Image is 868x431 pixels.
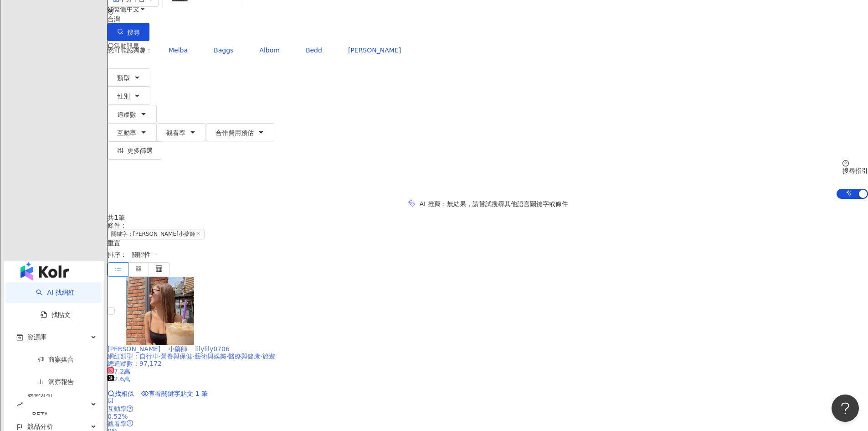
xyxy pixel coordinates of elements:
[216,129,254,136] span: 合作費用預估
[37,378,74,385] a: 洞察報告
[36,289,74,296] a: searchAI 找網紅
[419,200,568,208] div: AI 推薦 ：
[126,277,194,345] img: KOL Avatar
[108,390,134,397] a: 找相似
[192,353,194,360] span: ·
[108,360,868,367] div: 總追蹤數 ： 97,172
[117,93,130,100] span: 性別
[108,368,130,375] span: 7.2萬
[108,9,114,15] span: environment
[108,420,127,427] span: 觀看率
[108,229,205,239] span: 關鍵字：[PERSON_NAME]小藥師
[108,68,150,87] button: 類型
[27,405,53,425] div: BETA
[169,47,188,54] span: Melba
[108,353,868,360] div: 網紅類型 ：
[842,167,868,174] div: 搜尋指引
[108,23,149,41] button: 搜尋
[114,42,139,49] span: 活動訊息
[348,47,401,54] span: [PERSON_NAME]
[262,353,275,360] span: 旅遊
[159,41,197,59] button: Melba
[160,353,192,360] span: 營養與保健
[204,41,243,59] button: Baggs
[259,47,280,54] span: Albom
[168,345,187,353] span: 小藥師
[260,353,262,360] span: ·
[159,353,160,360] span: ·
[108,247,868,262] div: 排序：
[108,47,152,54] span: 您可能感興趣：
[139,353,159,360] span: 自行車
[447,200,568,208] span: 無結果，請嘗試搜尋其他語言關鍵字或條件
[339,41,411,59] button: [PERSON_NAME]
[250,41,289,59] button: Albom
[21,262,69,280] img: logo
[228,353,260,360] span: 醫療與健康
[127,405,133,412] span: question-circle
[27,384,53,425] span: 趨勢分析
[166,129,185,136] span: 觀看率
[115,390,134,397] span: 找相似
[206,123,274,141] button: 合作費用預估
[195,353,226,360] span: 藝術與娛樂
[117,74,130,82] span: 類型
[157,123,206,141] button: 觀看率
[832,395,859,422] iframe: Help Scout Beacon - Open
[127,29,140,36] span: 搜尋
[127,420,133,426] span: question-circle
[149,390,208,397] span: 查看關鍵字貼文 1 筆
[108,239,868,247] div: 重置
[214,47,233,54] span: Baggs
[41,311,71,318] a: 找貼文
[127,147,153,154] span: 更多篩選
[132,247,159,262] span: 關聯性
[37,356,74,363] a: 商案媒合
[117,129,136,136] span: 互動率
[108,405,127,412] span: 互動率
[108,123,157,141] button: 互動率
[114,214,118,221] span: 1
[296,41,332,59] button: Bedd
[306,47,322,54] span: Bedd
[108,105,157,123] button: 追蹤數
[16,401,23,408] span: rise
[108,141,162,160] button: 更多篩選
[108,222,127,229] span: 條件 ：
[141,390,208,397] a: 查看關鍵字貼文 1 筆
[108,345,160,353] span: [PERSON_NAME]
[27,327,46,348] span: 資源庫
[108,413,868,420] div: 0.52%
[108,87,150,105] button: 性別
[226,353,228,360] span: ·
[108,214,868,221] div: 共 筆
[108,375,130,383] span: 2.6萬
[117,111,136,118] span: 追蹤數
[195,345,230,353] span: lilylily0706
[108,16,868,23] div: 台灣
[842,160,849,166] span: question-circle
